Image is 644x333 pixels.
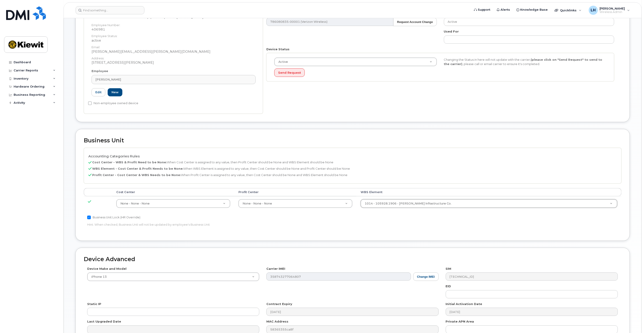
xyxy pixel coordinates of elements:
label: MAC Address [266,319,288,324]
div: Quicklinks [552,6,585,15]
a: Edit [92,88,105,97]
a: Knowledge Base [513,5,551,14]
h4: Accounting Categories Rules [88,154,617,158]
p: When Cost Center is assigned to any value, then Profit Center should be None and WBS Element shou... [88,160,617,164]
label: Carrier IMEI [266,267,285,271]
input: Non-employee owned device [88,101,92,105]
span: [PERSON_NAME] [600,7,625,10]
h2: Business Unit [84,137,622,144]
span: 1014 - 105928.1906 - Kiewit Infrastructure Co. [365,202,451,205]
label: SIM [446,267,451,271]
span: None - None - None [120,202,150,205]
label: Business Unit Lock (HR Override) [87,215,140,220]
dt: Employee Number: [92,21,256,27]
a: 1014 - 105928.1906 - [PERSON_NAME] Infrastructure Co. [361,199,617,208]
div: Logan Hall [586,6,633,15]
dt: Employee Status: [92,32,256,38]
a: [PERSON_NAME] [92,75,256,84]
p: When Profit Center is assigned to any value, then Cost Center should be None and WBS Element shou... [88,173,617,177]
span: iPhone 13 [89,275,107,279]
th: WBS Element [357,188,622,196]
span: [PERSON_NAME] [95,77,121,82]
a: None - None - None [116,199,230,208]
p: Hint: When checked, Business Unit will not be updated by employee's Business Unit [87,222,439,227]
label: Last Upgraded Date [87,319,121,324]
a: Active [275,58,437,66]
dd: active [92,38,256,43]
label: Used For [444,29,459,34]
label: Device Status [266,47,290,51]
dt: Email: [92,43,256,49]
span: Alerts [501,8,510,12]
dd: [STREET_ADDRESS][PERSON_NAME] [92,60,256,65]
dd: 406981 [92,27,256,32]
label: Static IP [87,302,101,306]
label: Private APN Area [446,319,474,324]
h2: Device Advanced [84,256,622,262]
div: Changing the Status in here will not update with the carrier, , please call or email carrier to e... [440,58,610,66]
button: Request Account Change [393,18,437,26]
b: WBS Element - Cost Center & Profit Needs to be None: [92,167,183,170]
button: Change IMEI [413,272,439,281]
a: iPhone 13 [87,273,259,281]
strong: (please click on "Send Request" to send to the carrier) [444,58,602,66]
a: Alerts [494,5,513,14]
span: Quicklinks [560,8,577,12]
b: Cost Center - WBS & Profit Need to be None: [92,160,167,164]
label: Device Make and Model [87,267,126,271]
span: Knowledge Base [520,8,548,12]
span: Wireless Admin [600,10,625,14]
input: Business Unit Lock (HR Override) [87,216,91,219]
strong: Request Account Change [397,20,433,24]
a: None - None - None [239,199,352,208]
th: Profit Center [234,188,357,196]
label: Employee [92,69,108,73]
label: Contract Expiry [266,302,292,306]
input: Find something... [76,6,144,14]
a: Support [471,5,494,14]
a: New [108,88,122,97]
iframe: Messenger Launcher [624,313,641,330]
span: Active [276,60,288,64]
button: Send Request [274,68,305,77]
label: Non-employee owned device [88,101,138,106]
span: Support [478,8,490,12]
dt: Address: [92,54,256,61]
span: LH [591,8,596,13]
th: Cost Center [112,188,234,196]
b: Profit Center - Cost Center & WBS Needs to be None: [92,173,181,177]
dd: [PERSON_NAME][EMAIL_ADDRESS][PERSON_NAME][DOMAIN_NAME] [92,49,256,54]
span: None - None - None [243,202,272,205]
p: When WBS Element is assigned to any value, then Cost Center should be None and Profit Center shou... [88,166,617,171]
label: Initial Activation Date [446,302,482,306]
label: EID [446,284,451,288]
